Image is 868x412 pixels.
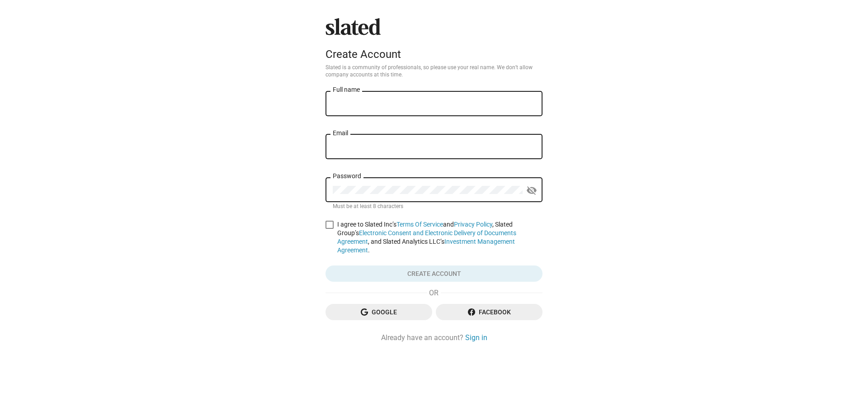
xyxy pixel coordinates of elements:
[454,221,492,228] a: Privacy Policy
[526,184,537,198] mat-icon: visibility_off
[325,333,542,342] div: Already have an account?
[523,181,541,199] button: Show password
[443,304,535,320] span: Facebook
[337,220,542,255] span: I agree to Slated Inc’s and , Slated Group’s , and Slated Analytics LLC’s .
[337,229,516,245] a: Electronic Consent and Electronic Delivery of Documents Agreement
[396,221,443,228] a: Terms Of Service
[436,304,542,320] button: Facebook
[325,48,542,61] div: Create Account
[465,333,487,342] a: Sign in
[325,64,542,79] p: Slated is a community of professionals, so please use your real name. We don’t allow company acco...
[325,18,542,64] sl-branding: Create Account
[333,304,425,320] span: Google
[333,203,403,210] mat-hint: Must be at least 8 characters
[325,304,432,320] button: Google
